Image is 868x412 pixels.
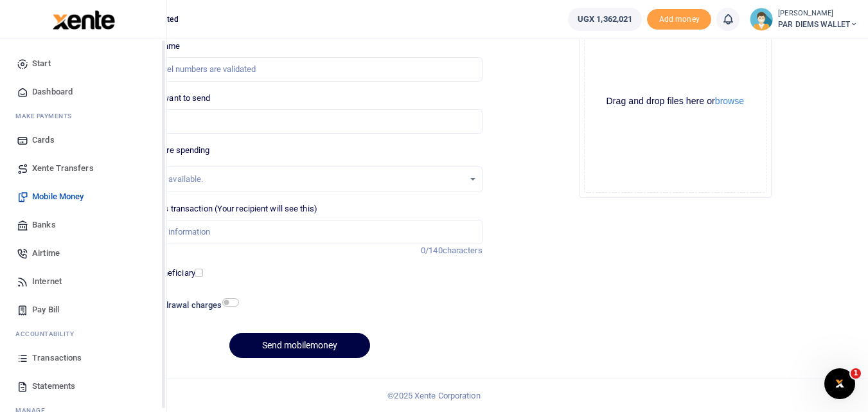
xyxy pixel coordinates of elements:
span: PAR DIEMS WALLET [778,19,858,30]
span: Banks [32,219,56,231]
a: logo-small logo-large logo-large [51,14,115,24]
span: Transactions [32,352,82,364]
a: Mobile Money [10,183,156,211]
a: Banks [10,211,156,239]
div: No options available. [127,173,463,186]
span: UGX 1,362,021 [578,13,632,26]
a: UGX 1,362,021 [568,8,642,31]
span: Dashboard [32,85,73,98]
span: Airtime [32,247,60,260]
a: Start [10,49,156,78]
span: 1 [851,368,861,379]
input: MTN & Airtel numbers are validated [117,57,482,82]
span: Statements [32,380,75,393]
li: Toup your wallet [647,9,711,30]
a: profile-user [PERSON_NAME] PAR DIEMS WALLET [750,8,858,31]
iframe: Intercom live chat [824,368,855,399]
img: profile-user [750,8,773,31]
li: M [10,106,156,126]
span: Mobile Money [32,190,84,203]
button: Send mobilemoney [229,333,370,358]
a: Cards [10,126,156,154]
span: Add money [647,9,711,30]
div: Drag and drop files here or [585,95,766,107]
a: Airtime [10,239,156,267]
a: Internet [10,267,156,296]
span: 0/140 [421,246,443,255]
span: Xente Transfers [32,162,94,175]
span: characters [443,246,483,255]
a: Pay Bill [10,296,156,324]
span: Pay Bill [32,303,59,316]
a: Add money [647,13,711,23]
small: [PERSON_NAME] [778,8,858,19]
a: Statements [10,372,156,400]
button: browse [715,96,744,105]
input: UGX [117,109,482,134]
span: ake Payments [22,111,72,121]
a: Dashboard [10,78,156,106]
img: logo-large [53,10,115,30]
a: Transactions [10,344,156,372]
li: Wallet ballance [563,8,647,31]
span: Internet [32,275,62,288]
span: countability [25,329,74,339]
input: Enter extra information [117,220,482,244]
span: Start [32,57,51,70]
a: Xente Transfers [10,154,156,183]
h6: Include withdrawal charges [119,300,233,310]
span: Cards [32,134,55,147]
label: Memo for this transaction (Your recipient will see this) [117,202,317,215]
li: Ac [10,324,156,344]
div: File Uploader [579,5,772,198]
